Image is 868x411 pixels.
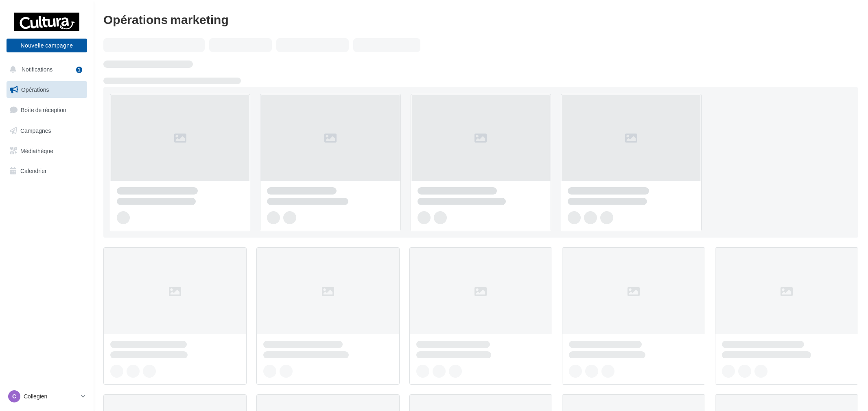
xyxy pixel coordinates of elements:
a: Calendrier [5,162,89,180]
button: Notifications 1 [5,61,85,78]
a: Opérations [5,81,89,98]
span: Calendrier [20,167,47,174]
div: 1 [76,67,82,73]
a: Campagnes [5,122,89,139]
p: Collegien [24,392,78,400]
span: C [12,392,16,400]
span: Notifications [22,66,52,73]
button: Nouvelle campagne [7,39,87,52]
span: Opérations [21,86,49,93]
div: Opérations marketing [103,13,858,25]
a: Boîte de réception [5,101,89,119]
a: Médiathèque [5,143,89,160]
span: Boîte de réception [21,106,66,113]
span: Médiathèque [20,147,53,154]
span: Campagnes [20,127,51,134]
a: C Collegien [7,389,87,404]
